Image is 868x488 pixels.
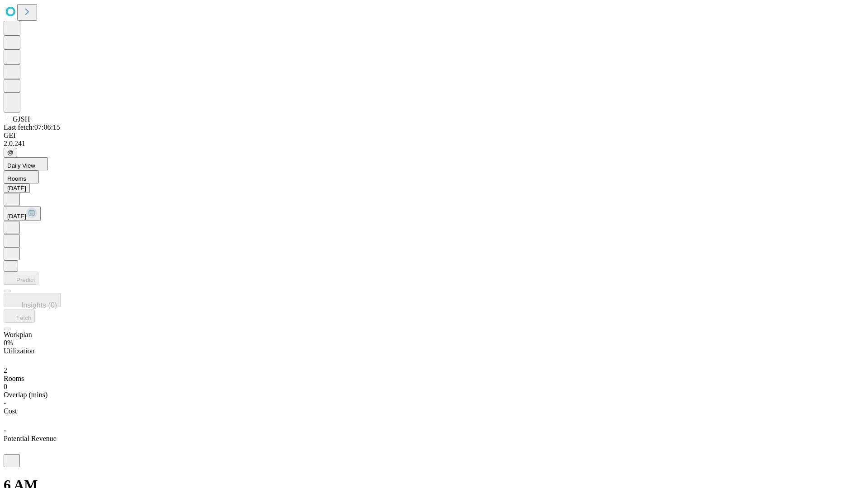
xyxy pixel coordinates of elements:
span: Overlap (mins) [4,391,47,399]
span: - [4,427,6,434]
span: - [4,399,6,407]
span: GJSH [13,115,30,123]
span: Workplan [4,331,32,338]
button: Predict [4,272,38,285]
div: GEI [4,131,864,140]
span: 0% [4,339,13,347]
span: Rooms [4,375,24,382]
button: Fetch [4,310,35,323]
button: [DATE] [4,206,41,221]
span: 2 [4,366,7,374]
span: Cost [4,407,17,415]
span: Insights (0) [21,301,57,309]
button: Rooms [4,170,39,183]
span: @ [7,149,14,156]
span: 0 [4,383,7,390]
button: Insights (0) [4,293,61,307]
span: Rooms [7,175,26,182]
div: 2.0.241 [4,140,864,148]
button: @ [4,148,17,157]
span: Potential Revenue [4,435,57,442]
span: Daily View [7,162,35,169]
span: Utilization [4,347,34,355]
button: [DATE] [4,183,30,193]
span: [DATE] [7,213,26,220]
span: Last fetch: 07:06:15 [4,123,60,131]
button: Daily View [4,157,48,170]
